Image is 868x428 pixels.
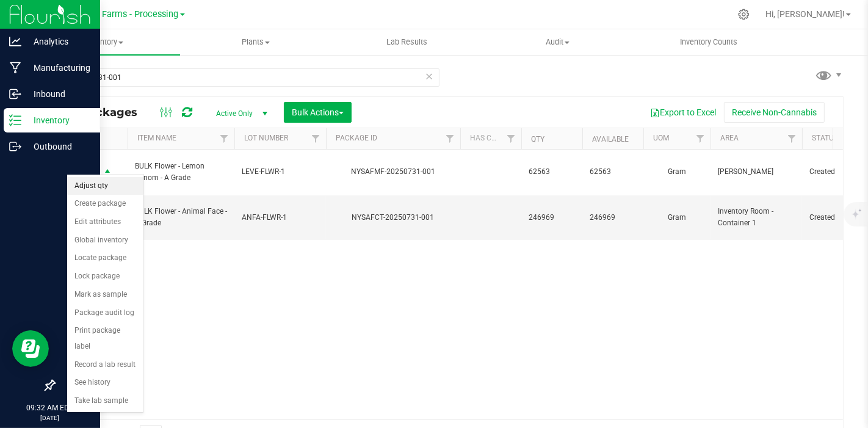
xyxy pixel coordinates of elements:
div: Manage settings [736,9,751,20]
li: Package audit log [67,304,143,322]
span: Created [809,212,862,223]
p: 09:32 AM EDT [5,402,95,413]
a: Filter [440,128,460,149]
li: Mark as sample [67,286,143,304]
p: Analytics [21,34,95,49]
p: Manufacturing [21,60,95,75]
a: Filter [690,128,711,149]
span: BULK Flower - Lemon Venom - A Grade [135,161,227,184]
span: Audit [483,37,632,48]
button: Bulk Actions [284,102,352,123]
p: Inventory [21,113,95,128]
span: Inventory Room - Container 1 [718,206,795,229]
iframe: Resource center [12,330,49,367]
span: 62563 [529,166,575,178]
span: Lab Results [370,37,444,48]
div: NYSAFMF-20250731-001 [324,166,462,178]
span: Gram [651,166,703,178]
a: Audit [482,29,633,55]
span: Clear [425,68,433,84]
span: Bulk Actions [292,107,344,117]
a: Item Name [137,134,176,142]
span: Inventory Counts [664,37,754,48]
a: Lab Results [331,29,482,55]
a: Status [812,134,838,142]
a: Inventory [29,29,180,55]
span: 246969 [529,212,575,223]
li: Take lab sample [67,392,143,410]
div: NYSAFCT-20250731-001 [324,212,462,223]
span: All Packages [63,106,150,119]
inline-svg: Inventory [9,114,21,126]
span: 62563 [590,166,636,178]
li: Adjust qty [67,177,143,195]
input: Search Package ID, Item Name, SKU, Lot or Part Number... [54,68,439,87]
p: Inbound [21,87,95,101]
span: Hi, [PERSON_NAME]! [765,9,845,19]
a: Filter [306,128,326,149]
button: Export to Excel [642,102,724,123]
li: Global inventory [67,231,143,250]
inline-svg: Outbound [9,140,21,153]
inline-svg: Inbound [9,88,21,100]
span: Inventory [29,37,180,48]
span: Plants [181,37,330,48]
li: See history [67,374,143,392]
span: Gram [651,212,703,223]
p: Outbound [21,139,95,154]
li: Record a lab result [67,356,143,374]
a: Package ID [336,134,377,142]
a: Filter [214,128,234,149]
li: Lock package [67,267,143,286]
span: Created [809,166,862,178]
li: Locate package [67,249,143,267]
span: BULK Flower - Animal Face - A Grade [135,206,227,229]
a: Qty [531,135,544,143]
span: ANFA-FLWR-1 [242,212,319,223]
a: Area [720,134,739,142]
a: Available [592,135,629,143]
a: Plants [180,29,331,55]
span: Sapphire Farms - Processing [65,9,179,20]
li: Edit attributes [67,213,143,231]
li: Print package label [67,322,143,355]
a: Lot Number [244,134,288,142]
span: LEVE-FLWR-1 [242,166,319,178]
a: Filter [782,128,802,149]
button: Receive Non-Cannabis [724,102,825,123]
li: Create package [67,195,143,213]
p: [DATE] [5,413,95,423]
span: select [100,164,115,181]
a: Filter [501,128,521,149]
span: 246969 [590,212,636,223]
inline-svg: Manufacturing [9,62,21,74]
th: Has COA [460,128,521,150]
span: [PERSON_NAME] [718,166,795,178]
inline-svg: Analytics [9,35,21,48]
a: Inventory Counts [633,29,784,55]
a: UOM [653,134,669,142]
